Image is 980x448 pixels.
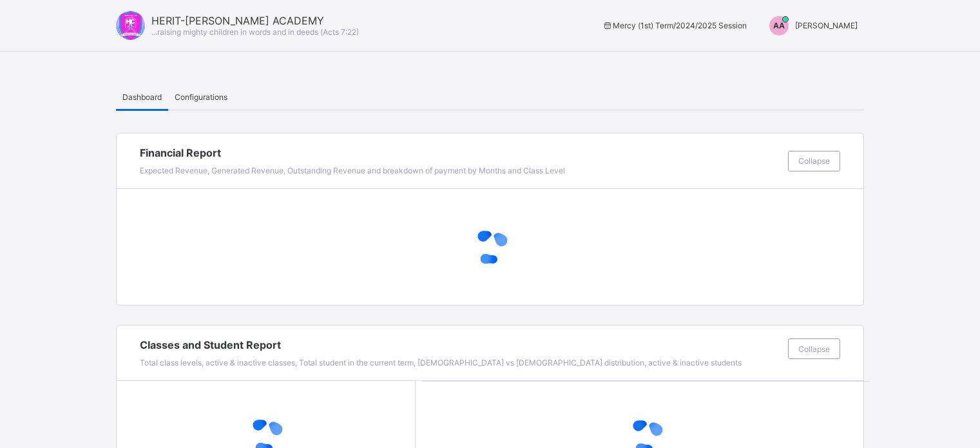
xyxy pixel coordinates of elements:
[140,166,565,175] span: Expected Revenue, Generated Revenue, Outstanding Revenue and breakdown of payment by Months and C...
[151,14,359,27] span: HERIT-[PERSON_NAME] ACADEMY
[140,358,742,367] span: Total class levels, active & inactive classes, Total student in the current term, [DEMOGRAPHIC_DA...
[122,92,162,102] span: Dashboard
[798,344,830,354] span: Collapse
[795,21,858,30] span: [PERSON_NAME]
[773,21,785,30] span: AA
[140,338,782,351] span: Classes and Student Report
[602,21,747,30] span: session/term information
[798,156,830,166] span: Collapse
[151,27,359,37] span: ...raising mighty children in words and in deeds (Acts 7:22)
[175,92,227,102] span: Configurations
[140,146,782,159] span: Financial Report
